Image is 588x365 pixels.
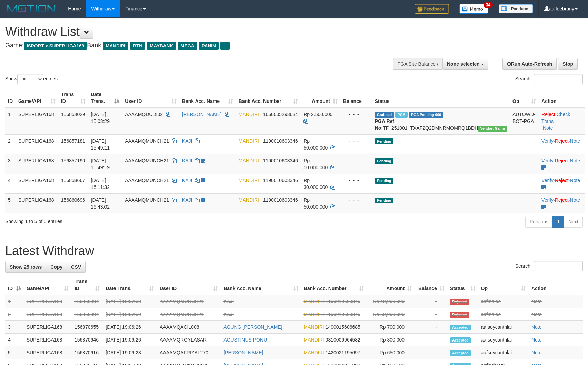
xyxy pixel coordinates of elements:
th: Bank Acc. Number: activate to sort column ascending [236,88,301,108]
td: SUPERLIGA168 [24,295,72,308]
span: 156857190 [61,158,85,163]
th: Bank Acc. Number: activate to sort column ascending [301,275,367,295]
td: Rp 50,000,000 [367,308,415,321]
a: KAJI [182,138,192,144]
td: 156870616 [72,346,103,359]
a: Note [543,125,553,131]
span: MANDIRI [239,112,259,117]
th: Trans ID: activate to sort column ascending [58,88,88,108]
a: Reject [555,138,569,144]
th: Amount: activate to sort column ascending [367,275,415,295]
a: Note [531,299,542,304]
a: CSV [67,261,86,273]
span: Copy 1190010603346 to clipboard [326,311,360,317]
td: - [415,295,447,308]
td: 4 [5,174,16,193]
td: 1 [5,108,16,135]
a: Reject [555,177,569,183]
td: 156856894 [72,308,103,321]
th: Balance: activate to sort column ascending [415,275,447,295]
span: Copy 1190010603346 to clipboard [263,177,298,183]
span: [DATE] 15:49:19 [91,158,110,170]
td: · · [539,193,585,213]
a: Reject [555,158,569,163]
div: - - - [343,111,369,118]
td: - [415,308,447,321]
span: Copy 1190010603346 to clipboard [326,299,360,304]
span: Copy 0310006964582 to clipboard [326,337,360,343]
img: Button%20Memo.svg [459,4,488,14]
a: Note [570,197,580,203]
a: AGUNG [PERSON_NAME] [223,324,282,330]
a: Stop [558,58,578,70]
span: MANDIRI [239,158,259,163]
td: [DATE] 19:07:33 [103,295,157,308]
span: Rejected [450,312,469,318]
span: Copy 1420021195697 to clipboard [326,350,360,355]
td: [DATE] 19:06:26 [103,321,157,334]
td: · · [539,154,585,174]
a: Verify [541,197,554,203]
label: Search: [515,74,583,84]
span: Pending [375,158,393,164]
b: PGA Ref. No: [375,118,396,131]
th: Status: activate to sort column ascending [447,275,478,295]
a: Note [531,311,542,317]
span: Accepted [450,350,471,356]
th: Game/API: activate to sort column ascending [16,88,58,108]
th: ID: activate to sort column descending [5,275,24,295]
span: 156860696 [61,197,85,203]
span: ISPORT > SUPERLIGA168 [24,42,87,50]
th: Date Trans.: activate to sort column ascending [103,275,157,295]
input: Search: [534,74,583,84]
td: SUPERLIGA168 [16,154,58,174]
span: MANDIRI [103,42,128,50]
span: AAAAMQMUNCH21 [125,158,169,163]
td: AUTOWD-BOT-PGA [510,108,539,135]
a: KAJI [182,158,192,163]
td: SUPERLIGA168 [24,346,72,359]
td: SUPERLIGA168 [16,108,58,135]
a: Verify [541,177,554,183]
span: Grabbed [375,112,394,118]
span: Rejected [450,299,469,305]
th: User ID: activate to sort column ascending [157,275,221,295]
div: PGA Site Balance / [393,58,442,70]
a: Reject [555,197,569,203]
a: [PERSON_NAME] [223,350,263,355]
span: CSV [71,264,81,270]
td: 156870646 [72,334,103,346]
a: Previous [525,216,553,228]
td: Rp 40,000,000 [367,295,415,308]
td: 5 [5,346,24,359]
td: Rp 650,000 [367,346,415,359]
span: AAAAMQMUNCH21 [125,197,169,203]
span: ... [220,42,230,50]
input: Search: [534,261,583,271]
div: - - - [343,196,369,203]
span: Pending [375,198,393,203]
span: 156858667 [61,177,85,183]
td: TF_251001_TXAF2Q2DMNRMOMRQ1BDH [372,108,510,135]
a: [PERSON_NAME] [182,112,222,117]
span: 156854029 [61,112,85,117]
td: SUPERLIGA168 [16,193,58,213]
th: Game/API: activate to sort column ascending [24,275,72,295]
th: Amount: activate to sort column ascending [301,88,340,108]
select: Showentries [17,74,43,84]
th: Status [372,88,510,108]
a: Verify [541,158,554,163]
td: SUPERLIGA168 [24,334,72,346]
h4: Game: Bank: [5,42,385,49]
td: AAAAMQROYLASAR [157,334,221,346]
a: Run Auto-Refresh [502,58,557,70]
a: Reject [541,112,555,117]
th: Action [539,88,585,108]
span: Accepted [450,337,471,343]
img: panduan.png [499,4,533,13]
span: 156857181 [61,138,85,144]
td: SUPERLIGA168 [16,174,58,193]
td: SUPERLIGA168 [16,134,58,154]
span: MANDIRI [239,177,259,183]
a: KAJI [223,311,234,317]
